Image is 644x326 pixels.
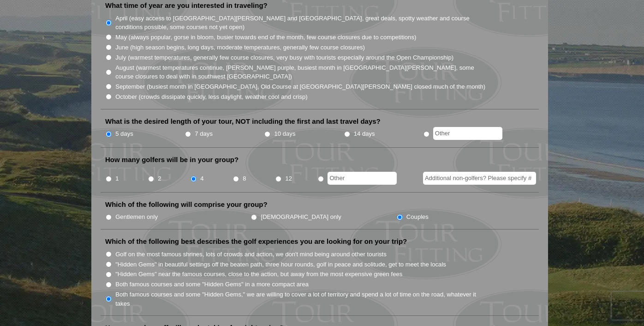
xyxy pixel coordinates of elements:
[158,174,161,183] label: 2
[115,53,453,62] label: July (warmest temperatures, generally few course closures, very busy with tourists especially aro...
[243,174,246,183] label: 8
[115,270,402,279] label: "Hidden Gems" near the famous courses, close to the action, but away from the most expensive gree...
[105,155,239,164] label: How many golfers will be in your group?
[195,129,213,139] label: 7 days
[115,14,486,32] label: April (easy access to [GEOGRAPHIC_DATA][PERSON_NAME] and [GEOGRAPHIC_DATA], great deals, spotty w...
[105,1,268,10] label: What time of year are you interested in traveling?
[328,172,397,185] input: Other
[105,200,268,209] label: Which of the following will comprise your group?
[406,212,429,222] label: Couples
[115,43,365,52] label: June (high season begins, long days, moderate temperatures, generally few course closures)
[115,63,486,81] label: August (warmest temperatures continue, [PERSON_NAME] purple, busiest month in [GEOGRAPHIC_DATA][P...
[423,172,536,185] input: Additional non-golfers? Please specify #
[115,129,133,139] label: 5 days
[115,33,416,42] label: May (always popular, gorse in bloom, busier towards end of the month, few course closures due to ...
[105,237,407,246] label: Which of the following best describes the golf experiences you are looking for on your trip?
[261,212,341,222] label: [DEMOGRAPHIC_DATA] only
[285,174,292,183] label: 12
[274,129,296,139] label: 10 days
[115,92,308,102] label: October (crowds dissipate quickly, less daylight, weather cool and crisp)
[115,290,486,308] label: Both famous courses and some "Hidden Gems," we are willing to cover a lot of territory and spend ...
[115,174,119,183] label: 1
[354,129,375,139] label: 14 days
[105,117,381,126] label: What is the desired length of your tour, NOT including the first and last travel days?
[115,250,387,259] label: Golf on the most famous shrines, lots of crowds and action, we don't mind being around other tour...
[115,82,485,91] label: September (busiest month in [GEOGRAPHIC_DATA], Old Course at [GEOGRAPHIC_DATA][PERSON_NAME] close...
[433,127,502,140] input: Other
[115,260,446,269] label: "Hidden Gems" in beautiful settings off the beaten path, three hour rounds, golf in peace and sol...
[200,174,203,183] label: 4
[115,212,158,222] label: Gentlemen only
[115,280,309,289] label: Both famous courses and some "Hidden Gems" in a more compact area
